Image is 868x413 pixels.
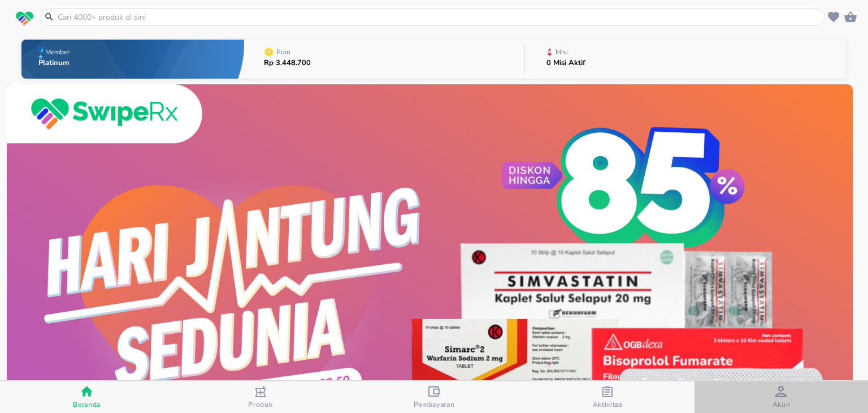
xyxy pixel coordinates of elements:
[347,381,520,413] button: Pembayaran
[38,59,72,67] p: Platinum
[593,400,623,409] span: Aktivitas
[16,11,33,26] img: logo_swiperx_s.bd005f3b.svg
[414,400,455,409] span: Pembayaran
[546,59,585,67] p: 0 Misi Aktif
[45,49,70,55] p: Member
[772,400,791,409] span: Akun
[244,37,524,81] button: PoinRp 3.448.700
[248,400,272,409] span: Produk
[57,11,822,23] input: Cari 4000+ produk di sini
[276,49,290,55] p: Poin
[695,381,868,413] button: Akun
[264,59,311,67] p: Rp 3.448.700
[73,400,101,409] span: Beranda
[555,49,568,55] p: Misi
[525,37,847,81] button: Misi0 Misi Aktif
[521,381,695,413] button: Aktivitas
[173,381,347,413] button: Produk
[21,37,244,81] button: MemberPlatinum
